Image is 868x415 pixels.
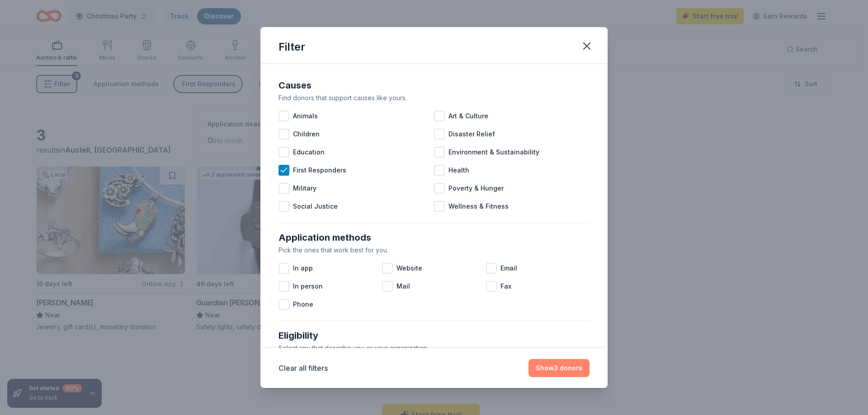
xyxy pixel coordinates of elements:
[278,363,328,373] button: Clear all filters
[448,183,504,194] span: Poverty & Hunger
[293,299,313,310] span: Phone
[278,78,590,93] div: Causes
[396,281,410,292] span: Mail
[500,281,511,292] span: Fax
[293,281,323,292] span: In person
[278,40,305,54] div: Filter
[396,263,422,274] span: Website
[278,328,590,343] div: Eligibility
[448,165,469,176] span: Health
[448,129,495,140] span: Disaster Relief
[293,165,346,176] span: First Responders
[448,111,488,121] span: Art & Culture
[293,263,313,274] span: In app
[528,359,590,377] button: Show3 donors
[278,343,590,354] div: Select any that describe you or your organization.
[293,111,318,121] span: Animals
[500,263,517,274] span: Email
[448,147,539,158] span: Environment & Sustainability
[293,201,338,212] span: Social Justice
[293,183,316,194] span: Military
[293,129,320,140] span: Children
[448,201,509,212] span: Wellness & Fitness
[278,245,590,256] div: Pick the ones that work best for you.
[278,230,590,245] div: Application methods
[293,147,325,158] span: Education
[278,93,590,103] div: Find donors that support causes like yours.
